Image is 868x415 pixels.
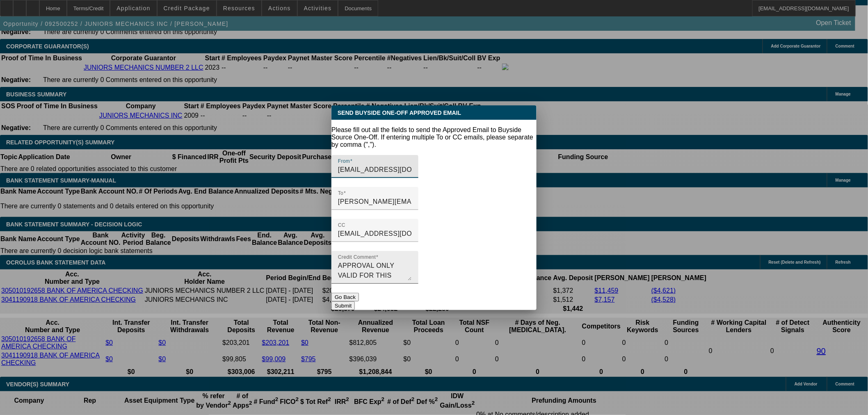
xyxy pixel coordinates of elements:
[338,254,376,260] mat-label: Credit Comment
[338,190,343,196] mat-label: To
[338,109,461,116] span: Send Buyside One-Off Approved Email
[338,158,350,164] mat-label: From
[331,126,537,148] p: Please fill out all the fields to send the Approved Email to Buyside Source One-Off. If entering ...
[331,301,355,310] button: Submit
[331,293,359,301] button: Go Back
[338,222,345,228] mat-label: CC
